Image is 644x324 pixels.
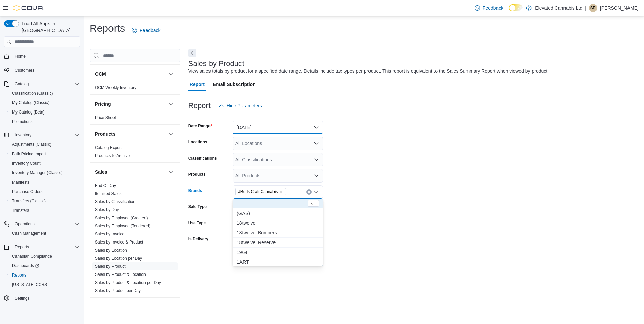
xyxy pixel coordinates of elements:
[13,5,44,11] img: Cova
[95,224,150,228] a: Sales by Employee (Tendered)
[90,22,125,35] h1: Reports
[9,169,65,177] a: Inventory Manager (Classic)
[12,91,53,96] span: Classification (Classic)
[188,68,549,75] div: View sales totals by product for a specified date range. Details include tax types per product. T...
[12,100,50,105] span: My Catalog (Classic)
[9,178,80,186] span: Manifests
[95,153,130,158] span: Products to Archive
[95,71,106,77] h3: OCM
[12,151,46,157] span: Bulk Pricing Import
[15,221,35,227] span: Operations
[12,231,46,236] span: Cash Management
[12,198,46,204] span: Transfers (Classic)
[7,140,83,149] button: Adjustments (Classic)
[12,272,26,278] span: Reports
[188,49,196,57] button: Next
[95,199,135,204] span: Sales by Classification
[95,85,136,90] span: OCM Weekly Inventory
[95,101,165,107] button: Pricing
[12,52,80,60] span: Home
[90,84,180,94] div: OCM
[95,280,161,285] span: Sales by Product & Location per Day
[167,303,175,311] button: Taxes
[9,150,49,158] a: Bulk Pricing Import
[95,207,119,213] span: Sales by Day
[12,170,63,175] span: Inventory Manager (Classic)
[7,252,83,261] button: Canadian Compliance
[95,145,122,150] a: Catalog Export
[95,183,116,188] a: End Of Day
[188,139,207,145] label: Locations
[7,117,83,126] button: Promotions
[589,4,597,12] div: Spencer Reynolds
[95,232,124,236] a: Sales by Invoice
[95,207,119,212] a: Sales by Day
[9,89,80,97] span: Classification (Classic)
[9,271,80,279] span: Reports
[12,52,28,60] a: Home
[95,115,116,120] span: Price Sheet
[7,98,83,107] button: My Catalog (Classic)
[95,231,124,237] span: Sales by Invoice
[95,191,122,196] a: Itemized Sales
[9,89,56,97] a: Classification (Classic)
[90,182,180,297] div: Sales
[535,4,582,12] p: Elevated Cannabis Ltd
[7,196,83,206] button: Transfers (Classic)
[95,131,116,137] h3: Products
[9,99,52,107] a: My Catalog (Classic)
[7,261,83,270] a: Dashboards
[1,219,83,229] button: Operations
[12,254,52,259] span: Canadian Compliance
[7,187,83,196] button: Purchase Orders
[15,132,31,138] span: Inventory
[237,210,319,217] span: (GAS)
[167,168,175,176] button: Sales
[95,145,122,150] span: Catalog Export
[15,244,29,250] span: Reports
[227,102,262,109] span: Hide Parameters
[12,66,37,74] a: Customers
[12,131,80,139] span: Inventory
[233,208,323,218] button: (GAS)
[95,256,142,261] a: Sales by Location per Day
[9,252,80,260] span: Canadian Compliance
[7,229,83,238] button: Cash Management
[95,256,142,261] span: Sales by Location per Day
[140,27,160,34] span: Feedback
[12,220,80,228] span: Operations
[279,190,283,194] button: Remove JBuds Craft Cannabis from selection in this group
[95,199,135,204] a: Sales by Classification
[12,263,39,268] span: Dashboards
[12,243,32,251] button: Reports
[188,102,211,110] h3: Report
[95,223,150,229] span: Sales by Employee (Tendered)
[129,24,163,37] a: Feedback
[90,114,180,124] div: Pricing
[95,215,148,221] span: Sales by Employee (Created)
[314,157,319,162] button: Open list of options
[7,206,83,215] button: Transfers
[188,188,202,193] label: Brands
[95,248,127,253] a: Sales by Location
[1,79,83,89] button: Catalog
[95,264,126,269] span: Sales by Product
[585,4,586,12] p: |
[95,85,136,90] a: OCM Weekly Inventory
[188,156,217,161] label: Classifications
[9,140,80,149] span: Adjustments (Classic)
[7,89,83,98] button: Classification (Classic)
[12,189,43,194] span: Purchase Orders
[12,142,51,147] span: Adjustments (Classic)
[190,77,205,91] span: Report
[95,304,108,311] h3: Taxes
[9,108,47,116] a: My Catalog (Beta)
[7,107,83,117] button: My Catalog (Beta)
[95,288,141,293] span: Sales by Product per Day
[237,249,319,256] span: 1964
[188,236,208,242] label: Is Delivery
[9,178,32,186] a: Manifests
[12,66,80,74] span: Customers
[233,218,323,228] button: 18twelve
[12,282,47,287] span: [US_STATE] CCRS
